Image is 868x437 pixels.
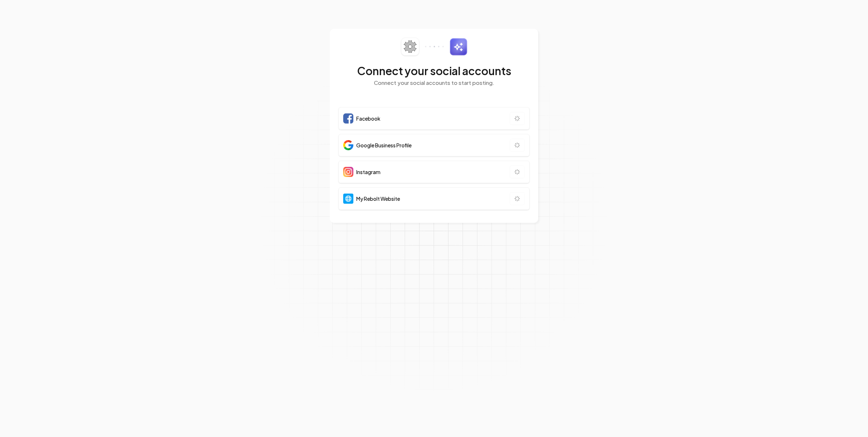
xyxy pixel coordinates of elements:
span: My Rebolt Website [356,195,400,202]
img: Website [343,194,353,204]
img: Google [343,140,353,150]
img: sparkles.svg [450,38,467,56]
span: Instagram [356,168,380,176]
span: Facebook [356,115,380,122]
p: Connect your social accounts to start posting. [339,79,529,87]
img: connector-dots.svg [425,46,444,47]
img: Facebook [343,113,353,124]
h2: Connect your social accounts [339,64,529,77]
img: Instagram [343,167,353,177]
span: Google Business Profile [356,142,412,149]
